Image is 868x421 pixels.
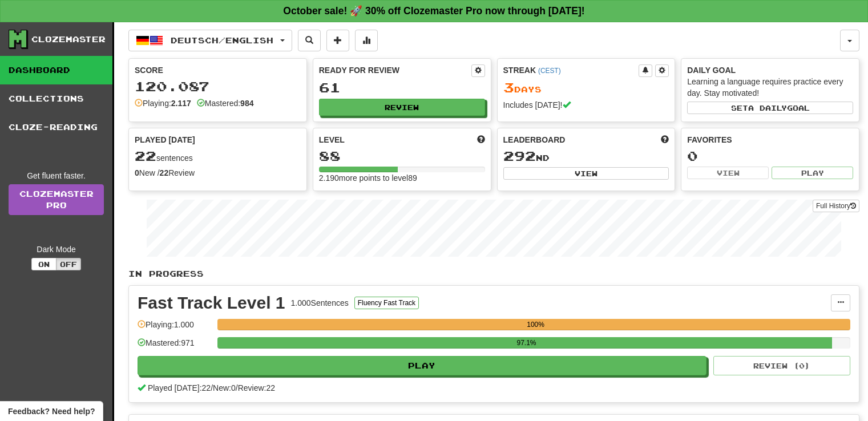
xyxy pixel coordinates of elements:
[197,98,254,109] div: Mastered:
[135,134,195,145] span: Played [DATE]
[221,337,832,349] div: 97.1%
[477,134,485,145] span: Score more points to level up
[354,297,419,309] button: Fluency Fast Track
[211,383,213,392] span: /
[772,167,853,179] button: Play
[503,79,514,95] span: 3
[171,35,273,45] span: Deutsch / English
[298,30,321,51] button: Search sentences
[319,99,485,116] button: Review
[355,30,378,51] button: More stats
[9,184,104,215] a: ClozemasterPro
[128,268,859,280] p: In Progress
[503,134,566,145] span: Leaderboard
[213,383,236,392] span: New: 0
[171,99,191,108] strong: 2.117
[221,319,850,330] div: 100%
[135,149,301,164] div: sentences
[319,64,471,76] div: Ready for Review
[319,134,345,145] span: Level
[503,80,669,95] div: Day s
[31,258,56,270] button: On
[503,167,669,180] button: View
[687,149,853,163] div: 0
[135,168,139,177] strong: 0
[291,297,349,309] div: 1.000 Sentences
[135,148,156,164] span: 22
[138,337,212,356] div: Mastered: 971
[687,134,853,145] div: Favorites
[713,356,850,375] button: Review (0)
[138,319,212,338] div: Playing: 1.000
[319,149,485,163] div: 88
[135,98,191,109] div: Playing:
[138,294,285,311] div: Fast Track Level 1
[687,102,853,114] button: Seta dailygoal
[236,383,238,392] span: /
[56,258,81,270] button: Off
[503,148,536,164] span: 292
[9,244,104,255] div: Dark Mode
[538,67,561,75] a: (CEST)
[148,383,211,392] span: Played [DATE]: 22
[503,99,669,111] div: Includes [DATE]!
[687,64,853,76] div: Daily Goal
[135,79,301,94] div: 120.087
[283,5,584,17] strong: October sale! 🚀 30% off Clozemaster Pro now through [DATE]!
[238,383,275,392] span: Review: 22
[135,64,301,76] div: Score
[240,99,253,108] strong: 984
[813,200,859,212] button: Full History
[319,80,485,95] div: 61
[748,104,787,112] span: a daily
[687,167,769,179] button: View
[160,168,169,177] strong: 22
[687,76,853,99] div: Learning a language requires practice every day. Stay motivated!
[128,30,292,51] button: Deutsch/English
[138,356,706,375] button: Play
[661,134,669,145] span: This week in points, UTC
[8,406,95,417] span: Open feedback widget
[9,170,104,181] div: Get fluent faster.
[319,172,485,184] div: 2.190 more points to level 89
[326,30,349,51] button: Add sentence to collection
[31,34,106,45] div: Clozemaster
[503,64,639,76] div: Streak
[135,167,301,179] div: New / Review
[503,149,669,164] div: nd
